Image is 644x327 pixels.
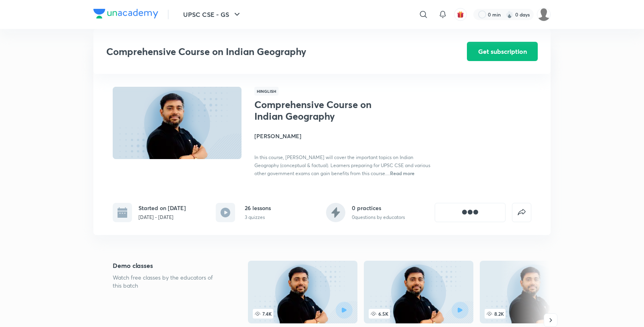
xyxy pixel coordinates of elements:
[512,203,531,222] button: false
[138,204,186,212] h6: Started on [DATE]
[253,309,273,319] span: 7.4K
[454,8,467,21] button: avatar
[457,11,464,18] img: avatar
[352,214,405,221] p: 0 questions by educators
[254,87,279,96] span: Hinglish
[106,46,421,57] h3: Comprehensive Course on Indian Geography
[245,204,271,212] h6: 26 lessons
[254,132,435,140] h4: [PERSON_NAME]
[178,6,247,22] button: UPSC CSE - GS
[435,203,506,222] button: [object Object]
[113,274,222,290] p: Watch free classes by the educators of this batch
[254,99,386,122] h1: Comprehensive Course on Indian Geography
[390,170,415,176] span: Read more
[245,214,271,221] p: 3 quizzes
[111,86,243,160] img: Thumbnail
[254,154,430,176] span: In this course, [PERSON_NAME] will cover the important topics on Indian Geography (conceptual & f...
[352,204,405,212] h6: 0 practices
[485,309,506,319] span: 8.2K
[467,42,538,61] button: Get subscription
[113,261,222,270] h5: Demo classes
[537,8,551,21] img: Rajesh Kumar
[138,214,186,221] p: [DATE] - [DATE]
[93,9,158,18] img: Company Logo
[93,9,158,20] a: Company Logo
[506,10,514,18] img: streak
[369,309,390,319] span: 6.5K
